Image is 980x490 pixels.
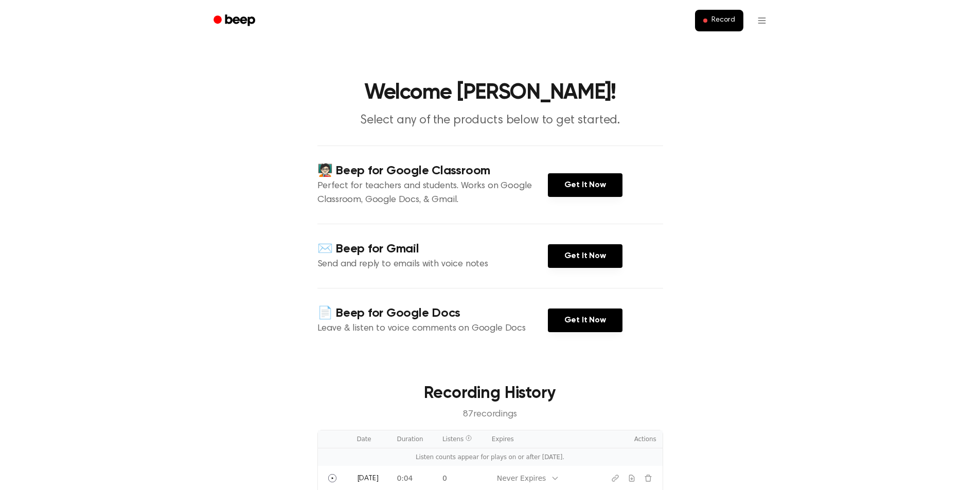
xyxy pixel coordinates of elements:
[548,173,622,197] a: Get It Now
[623,470,640,486] button: Download recording
[466,435,472,441] span: Listen count reflects other listeners and records at most one play per listener per hour. It excl...
[580,430,663,448] th: Actions
[750,8,774,33] button: Open menu
[334,381,647,406] h3: Recording History
[324,470,341,486] button: Play
[317,162,548,179] h4: 🧑🏻‍🏫 Beep for Google Classroom
[206,11,264,31] a: Beep
[436,430,486,448] th: Listens
[548,308,622,332] a: Get It Now
[357,475,379,482] span: [DATE]
[317,305,548,322] h4: 📄 Beep for Google Docs
[711,16,735,25] span: Record
[548,244,622,268] a: Get It Now
[317,241,548,258] h4: ✉️ Beep for Gmail
[497,473,546,484] div: Never Expires
[318,448,663,466] td: Listen counts appear for plays on or after [DATE].
[486,430,580,448] th: Expires
[227,82,754,104] h1: Welcome [PERSON_NAME]!
[391,430,436,448] th: Duration
[317,179,548,207] p: Perfect for teachers and students. Works on Google Classroom, Google Docs, & Gmail.
[293,112,688,129] p: Select any of the products below to get started.
[640,470,656,486] button: Delete recording
[351,430,391,448] th: Date
[334,408,647,422] p: 87 recording s
[695,10,743,31] button: Record
[317,258,548,271] p: Send and reply to emails with voice notes
[317,322,548,336] p: Leave & listen to voice comments on Google Docs
[607,470,623,486] button: Copy link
